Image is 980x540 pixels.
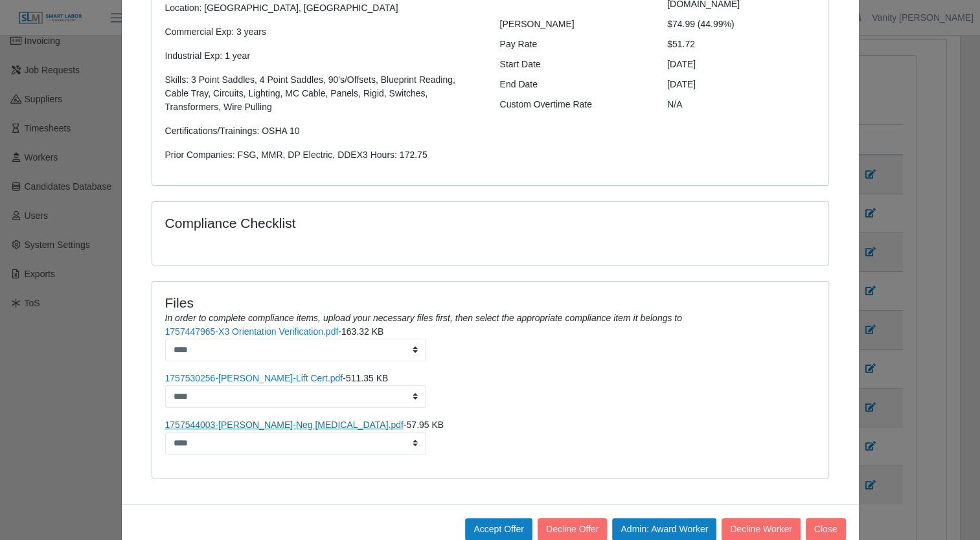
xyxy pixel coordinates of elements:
h4: Files [165,295,815,311]
p: Location: [GEOGRAPHIC_DATA], [GEOGRAPHIC_DATA] [165,1,481,15]
a: 1757530256-[PERSON_NAME]-Lift Cert.pdf [165,373,343,383]
div: [PERSON_NAME] [490,17,658,31]
div: Start Date [490,58,658,71]
span: 511.35 KB [346,373,388,383]
li: - [165,372,815,408]
h4: Compliance Checklist [165,215,592,231]
div: Pay Rate [490,38,658,51]
span: [DATE] [667,79,696,89]
div: Custom Overtime Rate [490,98,658,111]
span: 163.32 KB [341,326,383,337]
p: Commercial Exp: 3 years [165,25,481,39]
div: $51.72 [657,38,825,51]
span: 57.95 KB [406,420,444,430]
i: In order to complete compliance items, upload your necessary files first, then select the appropr... [165,313,682,323]
span: N/A [667,99,682,109]
p: Certifications/Trainings: OSHA 10 [165,124,481,138]
a: 1757447965-X3 Orientation Verification.pdf [165,326,339,337]
li: - [165,418,815,455]
div: End Date [490,78,658,91]
p: Skills: 3 Point Saddles, 4 Point Saddles, 90's/Offsets, Blueprint Reading, Cable Tray, Circuits, ... [165,73,481,114]
div: [DATE] [657,58,825,71]
li: - [165,325,815,361]
p: Prior Companies: FSG, MMR, DP Electric, DDEX3 Hours: 172.75 [165,148,481,162]
a: 1757544003-[PERSON_NAME]-Neg [MEDICAL_DATA].pdf [165,420,404,430]
div: $74.99 (44.99%) [657,17,825,31]
p: Industrial Exp: 1 year [165,49,481,63]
